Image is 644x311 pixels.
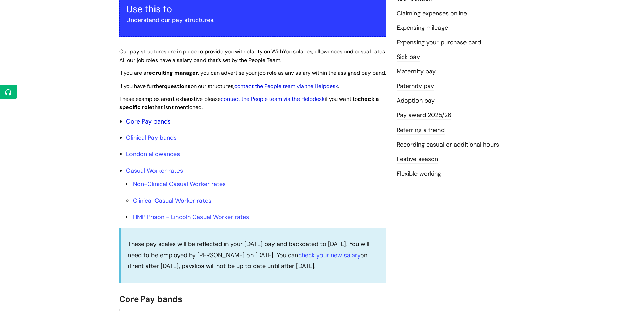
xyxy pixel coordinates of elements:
p: These pay scales will be reflected in your [DATE] pay and backdated to [DATE]. You will need to b... [128,239,380,271]
a: Casual Worker rates [126,166,183,175]
a: Adoption pay [397,96,435,105]
span: If you have further on our structures, . [119,83,339,90]
a: HMP Prison - Lincoln Casual Worker rates [133,213,249,221]
h3: Use this to [126,4,379,15]
a: Festive season [397,155,438,164]
a: London allowances [126,150,180,158]
a: Expensing mileage [397,24,448,32]
a: Referring a friend [397,126,445,135]
a: contact the People team via the Helpdesk [234,83,338,90]
a: Maternity pay [397,67,436,76]
a: Core Pay bands [126,117,171,126]
strong: recruiting manager [146,69,198,76]
a: Pay award 2025/26 [397,111,451,120]
a: check your new salary [298,251,360,259]
a: contact the People team via the Helpdesk [221,95,325,103]
a: Expensing your purchase card [397,38,481,47]
a: Sick pay [397,53,420,62]
a: Clinical Casual Worker rates [133,197,211,205]
a: Flexible working [397,170,441,178]
span: Core Pay bands [119,294,182,304]
span: These examples aren't exhaustive please if you want to that isn't mentioned. [119,95,379,111]
a: Non-Clinical Casual Worker rates [133,180,226,188]
span: Our pay structures are in place to provide you with clarity on WithYou salaries, allowances and c... [119,48,386,64]
a: Clinical Pay bands [126,134,177,142]
a: Claiming expenses online [397,9,467,18]
a: Paternity pay [397,82,434,91]
p: Understand our pay structures. [126,15,379,25]
a: Recording casual or additional hours [397,140,499,149]
strong: questions [164,83,191,90]
span: If you are a , you can advertise your job role as any salary within the assigned pay band. [119,69,386,76]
